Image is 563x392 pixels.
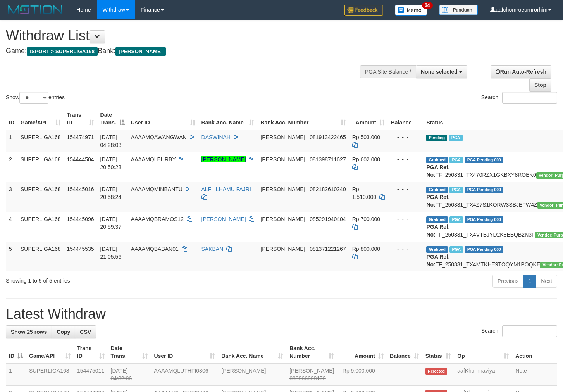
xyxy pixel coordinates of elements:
[100,186,122,200] span: [DATE] 20:58:24
[6,325,52,338] a: Show 25 rows
[6,212,17,242] td: 4
[74,341,108,363] th: Trans ID: activate to sort column ascending
[391,133,420,141] div: - - -
[422,2,432,9] span: 34
[100,156,122,170] span: [DATE] 20:50:23
[465,157,503,163] span: PGA Pending
[131,246,179,252] span: AAAAMQBABAN01
[421,69,458,75] span: None selected
[465,216,503,223] span: PGA Pending
[426,254,449,268] b: PGA Ref. No:
[391,245,420,253] div: - - -
[57,329,70,335] span: Copy
[426,187,448,193] span: Grabbed
[128,108,198,130] th: User ID: activate to sort column ascending
[425,368,447,375] span: Rejected
[260,216,305,222] span: [PERSON_NAME]
[260,246,305,252] span: [PERSON_NAME]
[289,375,325,382] span: Copy 083866628172 to clipboard
[100,246,122,260] span: [DATE] 21:05:56
[6,306,557,322] h1: Latest Withdraw
[344,5,383,16] img: Feedback.jpg
[131,134,187,140] span: AAAAMQAWANGWAN
[6,47,368,55] h4: Game: Bank:
[536,275,557,288] a: Next
[449,135,462,141] span: Marked by aafheankoy
[310,246,346,252] span: Copy 081371221267 to clipboard
[492,275,523,288] a: Previous
[426,224,449,238] b: PGA Ref. No:
[439,5,478,15] img: panduan.png
[115,47,165,56] span: [PERSON_NAME]
[221,368,266,374] a: [PERSON_NAME]
[395,5,427,16] img: Button%20Memo.svg
[352,216,380,222] span: Rp 700.000
[337,363,387,386] td: Rp 9,000,000
[289,368,334,374] span: [PERSON_NAME]
[201,246,224,252] a: SAKBAN
[6,274,229,285] div: Showing 1 to 5 of 5 entries
[454,363,512,386] td: aafKhornnaviya
[349,108,388,130] th: Amount: activate to sort column ascending
[523,275,536,288] a: 1
[198,108,258,130] th: Bank Acc. Name: activate to sort column ascending
[67,134,94,140] span: 154474971
[391,155,420,163] div: - - -
[481,92,557,104] label: Search:
[67,156,94,162] span: 154444504
[151,363,218,386] td: AAAAMQLUTHFI0806
[108,363,151,386] td: [DATE] 04:32:06
[6,242,17,271] td: 5
[310,134,346,140] span: Copy 081913422465 to clipboard
[17,182,64,212] td: SUPERLIGA168
[67,216,94,222] span: 154445096
[449,187,463,193] span: Marked by aafheankoy
[218,341,286,363] th: Bank Acc. Name: activate to sort column ascending
[260,134,305,140] span: [PERSON_NAME]
[426,194,449,208] b: PGA Ref. No:
[17,108,64,130] th: Game/API: activate to sort column ascending
[6,28,368,43] h1: Withdraw List
[502,92,557,104] input: Search:
[352,186,376,200] span: Rp 1.510.000
[426,164,449,178] b: PGA Ref. No:
[465,187,503,193] span: PGA Pending
[201,134,231,140] a: DASWINAH
[310,156,346,162] span: Copy 081398711627 to clipboard
[449,216,463,223] span: Marked by aafheankoy
[260,186,305,192] span: [PERSON_NAME]
[310,186,346,192] span: Copy 082182610240 to clipboard
[512,341,557,363] th: Action
[502,325,557,337] input: Search:
[465,246,503,253] span: PGA Pending
[422,341,454,363] th: Status: activate to sort column ascending
[67,186,94,192] span: 154445016
[449,157,463,163] span: Marked by aafounsreynich
[108,341,151,363] th: Date Trans.: activate to sort column ascending
[131,216,184,222] span: AAAAMQBRAMOS12
[6,108,17,130] th: ID
[17,130,64,152] td: SUPERLIGA168
[64,108,97,130] th: Trans ID: activate to sort column ascending
[97,108,128,130] th: Date Trans.: activate to sort column descending
[449,246,463,253] span: Marked by aafheankoy
[75,325,96,338] a: CSV
[151,341,218,363] th: User ID: activate to sort column ascending
[257,108,349,130] th: Bank Acc. Number: activate to sort column ascending
[74,363,108,386] td: 154475011
[131,186,183,192] span: AAAAMQMINBANTU
[352,246,380,252] span: Rp 800.000
[201,156,246,162] a: [PERSON_NAME]
[426,216,448,223] span: Grabbed
[454,341,512,363] th: Op: activate to sort column ascending
[416,65,467,78] button: None selected
[491,65,551,78] a: Run Auto-Refresh
[352,134,380,140] span: Rp 503.000
[201,186,251,192] a: ALFI ILHAMU FAJRI
[360,65,416,78] div: PGA Site Balance /
[388,108,424,130] th: Balance
[67,246,94,252] span: 154445535
[6,4,65,16] img: MOTION_logo.png
[260,156,305,162] span: [PERSON_NAME]
[310,216,346,222] span: Copy 085291940404 to clipboard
